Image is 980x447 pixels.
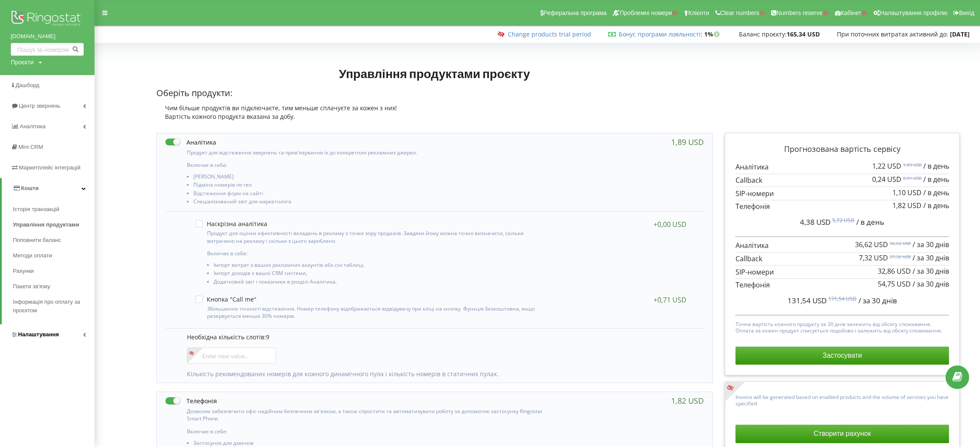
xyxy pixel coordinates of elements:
[736,425,949,443] button: Створити рахунок
[855,240,888,249] span: 36,62 USD
[187,370,695,378] p: Кількість рекомендованих номерів для кожного динамічного пула і кількість номерів в статичних пулах.
[13,294,95,318] a: Інформація про оплату за проєктом
[872,161,901,171] span: 1,22 USD
[18,331,59,338] span: Налаштування
[193,190,542,199] li: Відстеження форм на сайті
[923,201,949,210] span: / в день
[165,138,216,147] label: Аналітика
[13,279,95,294] a: Пакети зв'язку
[20,123,46,130] span: Аналiтика
[736,162,949,172] p: Аналітика
[266,333,269,341] span: 9
[187,149,542,156] p: Продукт для відстеження звернень та прив'язування їх до конкретних рекламних джерел.
[892,188,922,197] span: 1,10 USD
[959,9,974,16] span: Вихід
[671,396,704,405] div: 1,82 USD
[19,103,60,109] span: Центр звернень
[720,9,760,16] span: Clear numbers
[11,58,34,66] div: Проєкти
[13,251,52,260] span: Методи оплати
[736,254,949,264] p: Callback
[903,162,922,168] sup: 1,89 USD
[19,164,80,171] span: Маркетплейс інтеграцій
[903,175,922,181] sup: 0,91 USD
[878,266,911,276] span: 32,86 USD
[890,240,911,246] sup: 56,62 USD
[736,202,949,211] p: Телефонія
[187,428,542,435] p: Включає в себе:
[156,66,713,81] h1: Управління продуктами проєкту
[913,240,949,249] span: / за 30 днів
[13,217,95,233] a: Управління продуктами
[736,175,949,185] p: Callback
[165,396,217,405] label: Телефонія
[653,296,687,304] div: +0,71 USD
[214,270,539,278] li: Імпорт доходів з вашої CRM системи,
[739,30,787,38] span: Баланс проєкту:
[950,30,970,38] strong: [DATE]
[653,220,687,229] div: +0,00 USD
[800,217,831,227] span: 4,38 USD
[156,87,713,100] p: Оберіть продукти:
[207,250,539,257] p: Включає в себе:
[837,30,948,38] span: При поточних витратах активний до:
[913,253,949,263] span: / за 30 днів
[913,279,949,289] span: / за 30 днів
[13,248,95,263] a: Методи оплати
[777,9,823,16] span: Numbers reserve
[736,144,949,155] p: Прогнозована вартість сервісу
[880,9,947,16] span: Налаштування профілю
[11,43,84,56] input: Пошук за номером
[619,30,701,38] a: Бонус програми лояльності
[890,254,911,260] sup: 27,32 USD
[13,282,50,291] span: Пакети зв'язку
[923,161,949,171] span: / в день
[207,305,539,320] p: Збільшення точності відстеження. Номер телефону відображається відвідувачу при кліці на кнопку. Ф...
[736,189,949,199] p: SIP-номери
[193,182,542,190] li: Підміна номерів по гео
[13,267,34,275] span: Рахунки
[11,32,84,41] a: [DOMAIN_NAME]
[13,202,95,217] a: Історія транзакцій
[892,201,922,210] span: 1,82 USD
[508,30,591,38] a: Change products trial period
[11,9,84,30] img: Ringostat logo
[688,9,709,16] span: Клієнти
[207,230,539,244] p: Продукт для оцінки ефективності вкладень в рекламу з точки зору продажів. Завдяки йому можна точн...
[195,220,267,227] label: Наскрізна аналітика
[156,104,713,112] div: Чим більше продуктів ви підключаєте, тим меньше сплачуєте за кожен з них!
[736,241,949,251] p: Аналітика
[156,112,713,121] div: Вартість кожного продукта вказана за добу.
[193,174,542,182] li: [PERSON_NAME]
[872,175,901,184] span: 0,24 USD
[13,236,61,245] span: Поповнити баланс
[878,279,911,289] span: 54,75 USD
[187,333,695,341] p: Необхідна кількість слотів:
[21,185,39,191] span: Кошти
[736,392,949,407] p: Invoice will be generated based on enabled products and the volume of services you have specified
[214,279,539,287] li: Додатковий звіт і показники в розділі Аналітика.
[619,30,702,38] span: :
[18,144,43,150] span: Mini CRM
[13,263,95,279] a: Рахунки
[736,267,949,277] p: SIP-номери
[913,266,949,276] span: / за 30 днів
[859,253,888,263] span: 7,32 USD
[787,30,820,38] strong: 165,34 USD
[704,30,722,38] strong: 1%
[187,408,542,422] p: Дозволяє забезпечити офіс надійним безпечним зв'язком, а також спростити та автоматизувати роботу...
[923,175,949,184] span: / в день
[15,82,40,88] span: Дашборд
[858,296,897,305] span: / за 30 днів
[187,347,276,364] input: Enter new value...
[193,199,542,207] li: Спеціалізований звіт для маркетолога
[195,296,256,303] label: Кнопка "Call me"
[923,188,949,197] span: / в день
[2,178,95,199] a: Кошти
[671,138,704,146] div: 1,89 USD
[857,217,885,227] span: / в день
[833,217,855,224] sup: 5,72 USD
[214,262,539,270] li: Імпорт витрат з ваших рекламних акаунтів або csv таблиці,
[788,296,827,305] span: 131,54 USD
[13,298,90,315] span: Інформація про оплату за проєктом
